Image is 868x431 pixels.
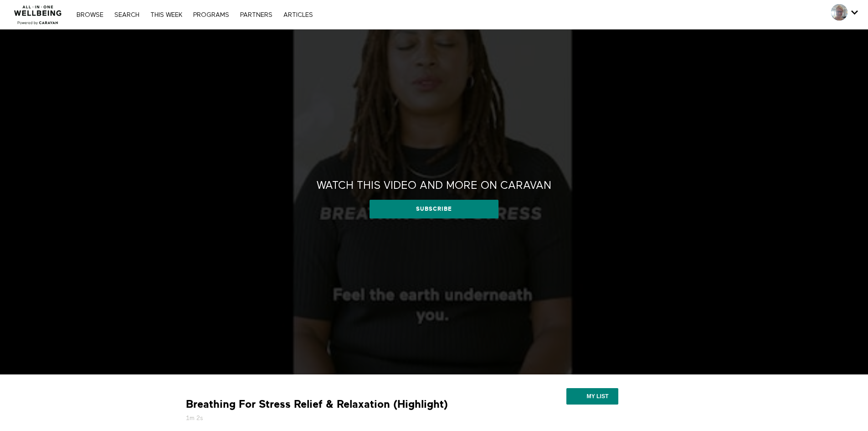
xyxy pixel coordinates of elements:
a: THIS WEEK [146,12,187,18]
h2: Watch this video and more on CARAVAN [317,179,551,193]
h5: 1m 2s [186,414,491,423]
a: PARTNERS [236,12,277,18]
a: Browse [72,12,108,18]
a: Subscribe [370,200,498,218]
button: My list [566,388,618,405]
a: Search [110,12,144,18]
strong: Breathing For Stress Relief & Relaxation (Highlight) [186,397,448,411]
nav: Primary [72,10,317,19]
a: ARTICLES [279,12,318,18]
a: PROGRAMS [189,12,234,18]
